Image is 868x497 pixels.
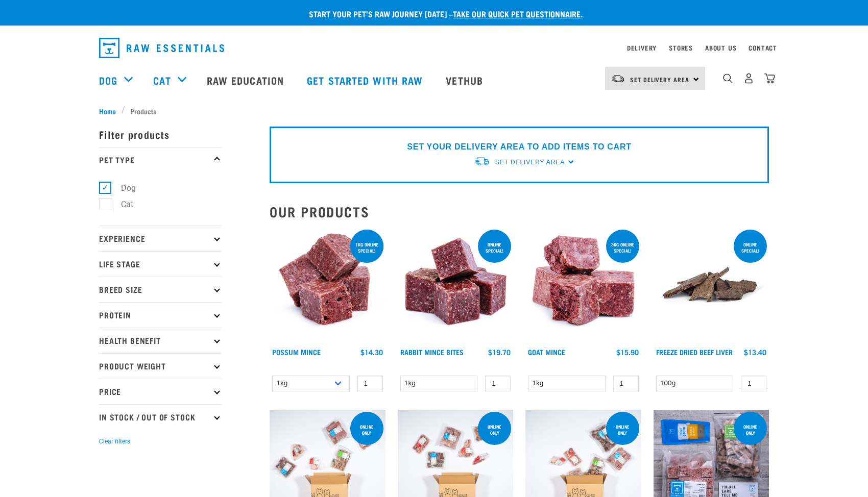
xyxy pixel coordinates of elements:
div: ONLINE SPECIAL! [734,237,767,258]
a: Home [99,106,122,116]
p: Experience [99,226,222,251]
div: $13.40 [744,348,766,356]
img: van-moving.png [611,74,625,83]
a: Goat Mince [528,350,565,354]
a: Contact [749,46,777,49]
input: 1 [357,376,383,391]
p: In Stock / Out Of Stock [99,404,222,430]
div: $14.30 [360,348,383,356]
p: Health Benefit [99,328,222,353]
input: 1 [485,376,511,391]
input: 1 [741,376,766,391]
a: Cat [153,72,171,88]
p: Pet Type [99,147,222,172]
a: Stores [669,46,693,49]
nav: dropdown navigation [91,34,777,62]
a: Get started with Raw [297,60,436,101]
input: 1 [613,376,639,391]
div: 1kg online special! [350,237,383,258]
a: Possum Mince [272,350,321,354]
p: Filter products [99,121,222,147]
img: home-icon@2x.png [764,73,775,84]
p: Product Weight [99,353,222,379]
button: Clear filters [99,437,130,446]
img: 1077 Wild Goat Mince 01 [525,228,641,343]
p: SET YOUR DELIVERY AREA TO ADD ITEMS TO CART [407,141,631,153]
p: Breed Size [99,277,222,302]
span: Set Delivery Area [630,78,689,81]
div: Online Only [350,419,383,440]
div: online only [734,419,767,440]
p: Life Stage [99,251,222,277]
a: take our quick pet questionnaire. [453,11,583,16]
label: Cat [105,198,137,211]
div: 3kg online special! [606,237,639,258]
img: van-moving.png [474,156,490,167]
div: $15.90 [616,348,639,356]
a: About Us [705,46,736,49]
img: 1102 Possum Mince 01 [270,228,385,343]
label: Dog [105,182,140,194]
img: user.png [743,73,754,84]
p: Price [99,379,222,404]
a: Delivery [627,46,657,49]
nav: breadcrumbs [99,106,769,116]
a: Raw Education [197,60,297,101]
img: Whole Minced Rabbit Cubes 01 [398,228,514,343]
div: Online Only [606,419,639,440]
div: $19.70 [488,348,511,356]
img: Raw Essentials Logo [99,38,224,58]
span: Set Delivery Area [495,159,565,166]
a: Dog [99,72,117,88]
img: Stack Of Freeze Dried Beef Liver For Pets [654,228,769,343]
p: Protein [99,302,222,328]
a: Vethub [436,60,496,101]
a: Rabbit Mince Bites [400,350,464,354]
div: Online Only [478,419,511,440]
span: Home [99,106,116,116]
a: Freeze Dried Beef Liver [656,350,733,354]
h2: Our Products [270,204,769,219]
div: ONLINE SPECIAL! [478,237,511,258]
img: home-icon-1@2x.png [723,73,733,83]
